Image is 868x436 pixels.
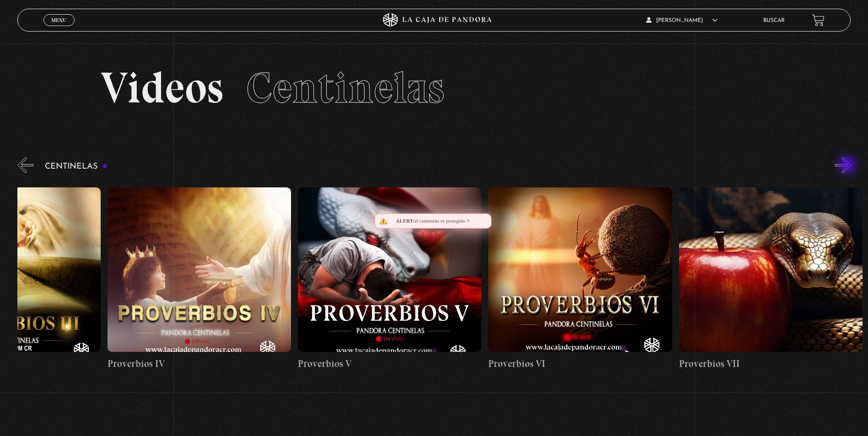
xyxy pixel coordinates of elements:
span: Centinelas [246,62,444,114]
h2: Videos [101,66,767,110]
h4: Proverbios IV [108,356,291,371]
a: Buscar [763,18,785,23]
a: Proverbios IV [108,180,291,378]
button: Previous [17,157,33,173]
a: Proverbios VII [679,180,863,378]
h3: Centinelas [45,162,108,171]
span: [PERSON_NAME] [646,18,717,23]
span: Menu [51,17,66,23]
div: el contenido es protegido !! [375,213,491,229]
a: Proverbios VI [488,180,672,378]
a: View your shopping cart [812,14,825,27]
button: Next [835,157,851,173]
span: Cerrar [49,25,70,32]
h4: Proverbios VII [679,356,863,371]
a: Proverbios V [298,180,481,378]
span: Alert: [396,218,414,223]
h4: Proverbios V [298,356,481,371]
h4: Proverbios VI [488,356,672,371]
